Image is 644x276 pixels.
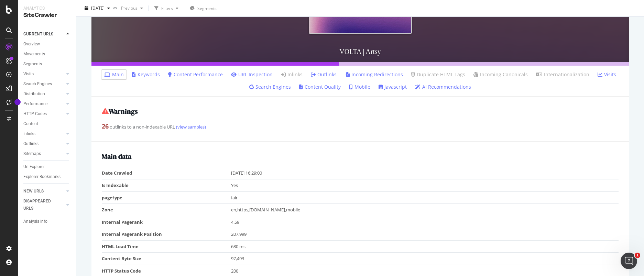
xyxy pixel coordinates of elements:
[102,122,619,131] div: outlinks to a non-indexable URL
[23,31,64,38] a: CURRENT URLS
[23,163,71,170] a: Url Explorer
[23,41,40,48] div: Overview
[23,120,71,128] a: Content
[23,110,64,118] a: HTTP Codes
[118,3,146,14] button: Previous
[14,99,21,105] div: Tooltip anchor
[102,191,231,204] td: pagetype
[23,51,71,58] a: Movements
[249,84,291,90] a: Search Engines
[231,204,619,216] td: en,https,[DOMAIN_NAME],mobile
[23,60,42,68] div: Segments
[23,100,64,108] a: Performance
[281,71,303,78] a: Inlinks
[23,188,64,195] a: NEW URLS
[102,228,231,241] td: Internal Pagerank Position
[102,253,231,265] td: Content Byte Size
[23,60,71,68] a: Segments
[231,191,619,204] td: fair
[411,71,465,78] a: Duplicate HTML Tags
[231,71,273,78] a: URL Inspection
[23,163,45,170] div: Url Explorer
[118,5,138,11] span: Previous
[91,5,105,11] span: 2025 Aug. 28th
[23,110,47,118] div: HTTP Codes
[621,253,637,269] iframe: Intercom live chat
[23,70,64,78] a: Visits
[23,140,64,147] a: Outlinks
[23,198,58,212] div: DISAPPEARED URLS
[23,218,47,225] div: Analysis Info
[132,71,160,78] a: Keywords
[231,253,619,265] td: 97,493
[102,167,231,179] td: Date Crawled
[231,228,619,241] td: 207,999
[311,71,337,78] a: Outlinks
[102,179,231,191] td: Is Indexable
[197,5,217,11] span: Segments
[231,179,619,191] td: Yes
[23,188,44,195] div: NEW URLS
[113,4,118,10] span: vs
[23,11,70,19] div: SiteCrawler
[349,84,370,90] a: Mobile
[635,253,640,258] span: 1
[231,216,619,228] td: 4.59
[23,218,71,225] a: Analysis Info
[91,41,629,62] h3: VOLTA | Artsy
[23,90,45,98] div: Distribution
[231,240,619,253] td: 680 ms
[415,84,471,90] a: AI Recommendations
[23,90,64,98] a: Distribution
[23,198,64,212] a: DISAPPEARED URLS
[23,51,45,58] div: Movements
[152,3,181,14] button: Filters
[23,80,52,88] div: Search Engines
[104,71,124,78] a: Main
[23,70,34,78] div: Visits
[23,5,70,11] div: Analytics
[23,31,53,38] div: CURRENT URLS
[82,3,113,14] button: [DATE]
[102,240,231,253] td: HTML Load Time
[536,71,589,78] a: Internationalization
[23,120,38,128] div: Content
[23,150,41,157] div: Sitemaps
[102,108,619,115] h2: Warnings
[175,124,206,130] a: (view samples)
[23,80,64,88] a: Search Engines
[102,204,231,216] td: Zone
[345,71,403,78] a: Incoming Redirections
[23,130,35,137] div: Inlinks
[299,84,341,90] a: Content Quality
[161,5,173,11] div: Filters
[187,3,219,14] button: Segments
[23,130,64,137] a: Inlinks
[102,153,619,160] h2: Main data
[23,100,47,108] div: Performance
[231,167,619,179] td: [DATE] 16:29:00
[102,122,109,130] strong: 26
[23,140,39,147] div: Outlinks
[168,71,223,78] a: Content Performance
[379,84,407,90] a: Javascript
[23,150,64,157] a: Sitemaps
[23,41,71,48] a: Overview
[598,71,616,78] a: Visits
[102,216,231,228] td: Internal Pagerank
[23,173,61,180] div: Explorer Bookmarks
[473,71,528,78] a: Incoming Canonicals
[23,173,71,180] a: Explorer Bookmarks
